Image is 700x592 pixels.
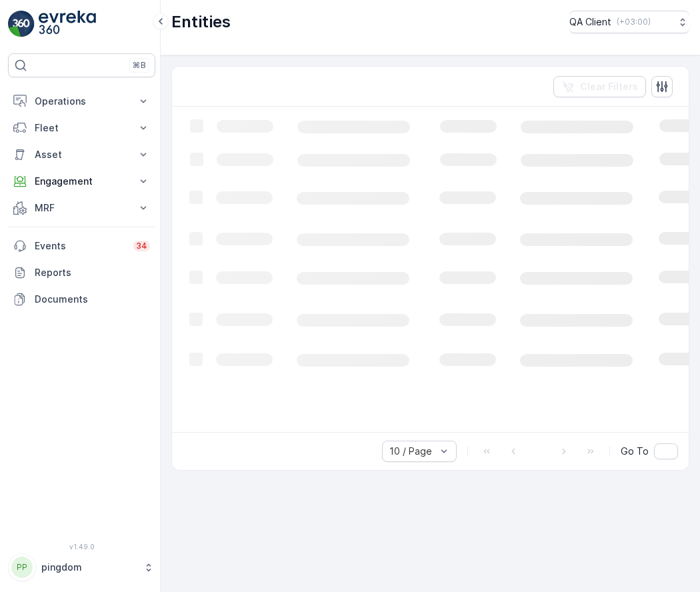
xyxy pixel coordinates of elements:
div: PP [11,557,33,578]
p: Events [35,239,125,253]
span: v 1.49.0 [8,543,155,551]
img: logo_light-DOdMpM7g.png [39,11,96,37]
p: MRF [35,201,129,215]
p: Asset [35,148,129,161]
button: Operations [8,88,155,115]
button: Clear Filters [553,76,646,97]
button: QA Client(+03:00) [569,11,689,33]
p: 34 [136,241,147,251]
p: Entities [171,11,231,33]
button: MRF [8,195,155,221]
p: Operations [35,95,129,108]
p: Fleet [35,121,129,135]
img: logo [8,11,35,37]
p: Clear Filters [580,80,638,93]
a: Documents [8,286,155,313]
p: ( +03:00 ) [617,17,651,27]
p: Engagement [35,175,129,188]
p: QA Client [569,15,611,29]
p: Reports [35,266,150,279]
button: Fleet [8,115,155,141]
button: Engagement [8,168,155,195]
button: PPpingdom [8,553,155,581]
p: ⌘B [133,60,146,71]
a: Reports [8,259,155,286]
p: pingdom [41,561,137,574]
a: Events34 [8,233,155,259]
button: Asset [8,141,155,168]
span: Go To [621,445,649,458]
p: Documents [35,293,150,306]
